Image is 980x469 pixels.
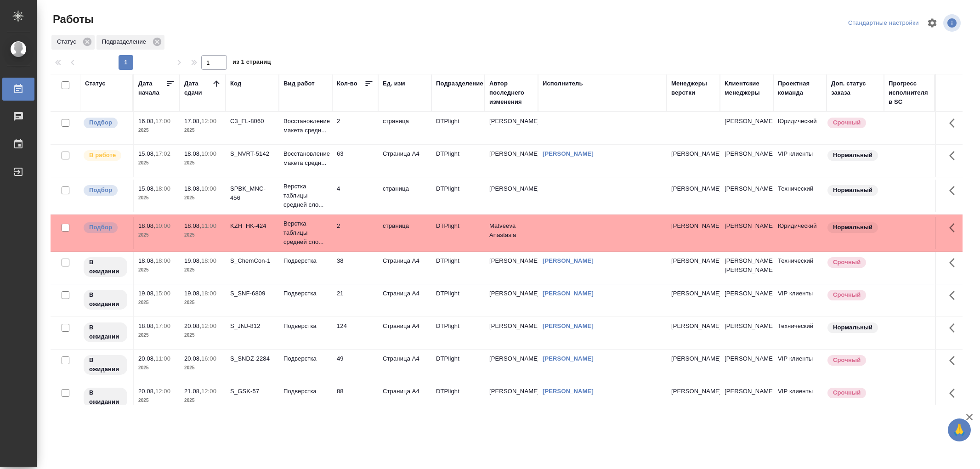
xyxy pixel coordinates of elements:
[543,150,594,157] a: [PERSON_NAME]
[155,388,170,395] p: 12:00
[332,382,378,414] td: 88
[378,350,431,382] td: Страница А4
[283,354,328,363] p: Подверстка
[725,79,769,97] div: Клиентские менеджеры
[83,289,128,311] div: Исполнитель назначен, приступать к работе пока рано
[431,317,485,349] td: DTPlight
[378,180,431,212] td: страница
[720,145,773,177] td: [PERSON_NAME]
[944,112,966,134] button: Здесь прячутся важные кнопки
[201,222,216,229] p: 11:00
[230,387,274,396] div: S_GSK-57
[431,112,485,144] td: DTPlight
[671,256,715,266] p: [PERSON_NAME]
[831,79,879,97] div: Доп. статус заказа
[201,257,216,264] p: 18:00
[332,112,378,144] td: 2
[201,290,216,297] p: 18:00
[184,118,201,124] p: 17.08,
[230,322,274,331] div: S_JNJ-812
[332,180,378,212] td: 4
[138,185,155,192] p: 15.08,
[138,322,155,329] p: 18.08,
[184,185,201,192] p: 18.08,
[436,79,483,88] div: Подразделение
[332,145,378,177] td: 63
[138,266,175,275] p: 2025
[283,79,315,88] div: Вид работ
[201,185,216,192] p: 10:00
[184,363,221,373] p: 2025
[773,180,827,212] td: Технический
[485,180,538,212] td: [PERSON_NAME]
[773,317,827,349] td: Технический
[378,284,431,316] td: Страница А4
[489,79,533,107] div: Автор последнего изменения
[720,217,773,249] td: [PERSON_NAME]
[201,355,216,362] p: 16:00
[431,252,485,284] td: DTPlight
[833,186,872,195] p: Нормальный
[89,151,116,160] p: В работе
[83,184,128,197] div: Можно подбирать исполнителей
[671,354,715,363] p: [PERSON_NAME]
[230,184,274,203] div: SPBK_MNC-456
[833,223,872,232] p: Нормальный
[283,256,328,266] p: Подверстка
[138,231,175,240] p: 2025
[485,217,538,249] td: Matveeva Anastasia
[230,117,274,126] div: C3_FL-8060
[833,323,872,332] p: Нормальный
[431,145,485,177] td: DTPlight
[543,290,594,297] a: [PERSON_NAME]
[378,145,431,177] td: Страница А4
[51,35,95,50] div: Статус
[944,350,966,372] button: Здесь прячутся важные кнопки
[944,145,966,167] button: Здесь прячутся важные кнопки
[431,217,485,249] td: DTPlight
[201,388,216,395] p: 12:00
[671,184,715,193] p: [PERSON_NAME]
[184,231,221,240] p: 2025
[671,149,715,158] p: [PERSON_NAME]
[671,322,715,331] p: [PERSON_NAME]
[230,256,274,266] div: S_ChemCon-1
[846,16,921,30] div: split button
[138,158,175,168] p: 2025
[944,382,966,404] button: Здесь прячутся важные кнопки
[89,388,122,407] p: В ожидании
[155,257,170,264] p: 18:00
[230,149,274,158] div: S_NVRT-5142
[138,150,155,157] p: 15.08,
[485,284,538,316] td: [PERSON_NAME]
[431,180,485,212] td: DTPlight
[773,217,827,249] td: Юридический
[720,112,773,144] td: [PERSON_NAME]
[89,186,112,195] p: Подбор
[485,317,538,349] td: [PERSON_NAME]
[155,290,170,297] p: 15:00
[155,355,170,362] p: 11:00
[83,322,128,343] div: Исполнитель назначен, приступать к работе пока рано
[773,112,827,144] td: Юридический
[485,382,538,414] td: [PERSON_NAME]
[332,317,378,349] td: 124
[378,252,431,284] td: Страница А4
[948,418,971,441] button: 🙏
[720,284,773,316] td: [PERSON_NAME]
[283,149,328,168] p: Восстановление макета средн...
[138,193,175,203] p: 2025
[184,388,201,395] p: 21.08,
[485,252,538,284] td: [PERSON_NAME]
[944,217,966,239] button: Здесь прячутся важные кнопки
[943,14,963,32] span: Посмотреть информацию
[184,355,201,362] p: 20.08,
[184,322,201,329] p: 20.08,
[138,257,155,264] p: 18.08,
[83,117,128,129] div: Можно подбирать исполнителей
[671,221,715,231] p: [PERSON_NAME]
[102,37,149,46] p: Подразделение
[89,323,122,341] p: В ожидании
[85,79,106,88] div: Статус
[230,79,241,88] div: Код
